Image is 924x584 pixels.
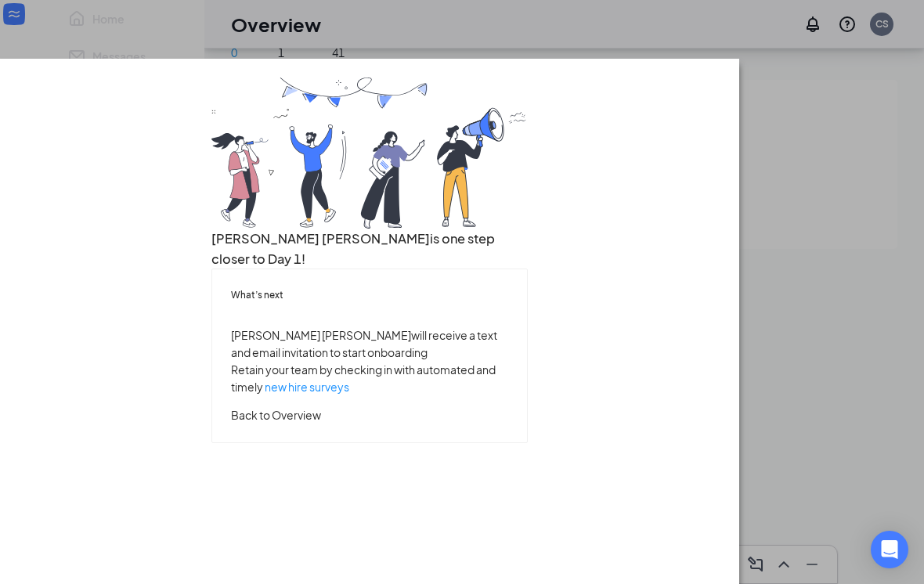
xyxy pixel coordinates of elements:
p: [PERSON_NAME] [PERSON_NAME] will receive a text and email invitation to start onboarding [231,326,507,360]
a: new hire surveys [265,379,349,393]
p: Retain your team by checking in with automated and timely [231,360,507,395]
h3: [PERSON_NAME] [PERSON_NAME] is one step closer to Day 1! [211,228,527,268]
button: Back to Overview [231,406,321,423]
h5: What’s next [231,288,507,302]
img: you are all set [211,78,527,229]
div: Open Intercom Messenger [871,531,908,568]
